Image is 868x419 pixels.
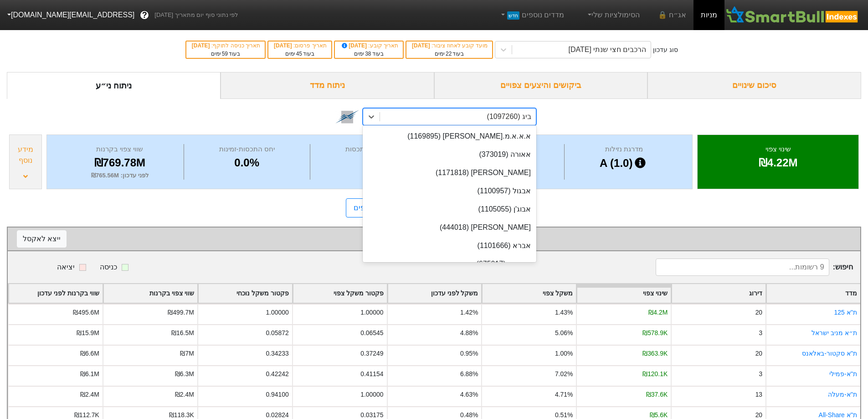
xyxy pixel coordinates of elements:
[388,284,482,303] div: Toggle SortBy
[487,111,531,122] div: ביג (1097260)
[192,42,211,49] span: [DATE]
[58,144,181,155] div: שווי צפוי בקרנות
[363,237,536,255] div: אברא (1101666)
[80,349,99,358] div: ₪6.6M
[339,41,398,50] div: תאריך קובע :
[446,51,452,57] span: 22
[759,328,762,338] div: 3
[460,369,478,379] div: 6.88%
[642,369,668,379] div: ₪120.1K
[168,308,194,317] div: ₪499.7M
[672,284,765,303] div: Toggle SortBy
[80,390,99,399] div: ₪2.4M
[812,329,857,336] a: ת״א מניב ישראל
[819,411,857,419] a: ת''א All-Share
[360,390,383,399] div: 1.00000
[186,144,308,155] div: יחס התכסות-זמינות
[567,144,681,155] div: מדרגת נזילות
[339,50,398,58] div: בעוד ימים
[360,308,383,317] div: 1.00000
[198,284,292,303] div: Toggle SortBy
[755,390,762,399] div: 13
[363,182,536,200] div: אבגול (1100957)
[567,155,681,172] div: A (1.0)
[191,50,260,58] div: בעוד ימים
[363,127,536,145] div: א.א.א.מ.[PERSON_NAME] (1169895)
[555,308,573,317] div: 1.43%
[363,255,536,273] div: אברבוך (675017)
[180,349,194,358] div: ₪7M
[642,349,668,358] div: ₪363.9K
[175,369,194,379] div: ₪6.3M
[335,105,359,129] img: tase link
[293,284,387,303] div: Toggle SortBy
[495,6,568,24] a: מדדים נוספיםחדש
[647,72,861,99] div: סיכום שינויים
[642,328,668,338] div: ₪578.9K
[266,349,288,358] div: 0.34233
[577,284,671,303] div: Toggle SortBy
[656,259,853,276] span: חיפוש :
[340,42,369,49] span: [DATE]
[507,11,519,20] span: חדש
[266,328,288,338] div: 0.05872
[724,6,861,24] img: SmartBull
[411,41,488,50] div: מועד קובע לאחוז ציבור :
[555,328,573,338] div: 5.06%
[313,144,430,155] div: מספר ימי התכסות
[9,284,103,303] div: Toggle SortBy
[648,308,668,317] div: ₪4.2M
[191,41,260,50] div: תאריך כניסה לתוקף :
[834,309,857,316] a: ת''א 125
[802,350,857,357] a: ת''א סקטור-באלאנס
[646,390,668,399] div: ₪37.6K
[296,51,302,57] span: 45
[58,171,181,180] div: לפני עדכון : ₪765.56M
[17,230,67,248] button: ייצא לאקסל
[58,155,181,171] div: ₪769.78M
[313,155,430,171] div: 0.2
[171,328,194,338] div: ₪16.5M
[266,369,288,379] div: 0.42242
[653,45,678,55] div: סוג עדכון
[360,328,383,338] div: 0.06545
[412,42,431,49] span: [DATE]
[266,390,288,399] div: 0.94100
[80,369,99,379] div: ₪6.1M
[363,164,536,182] div: [PERSON_NAME] (1171818)
[569,44,647,55] div: הרכבים חצי שנתי [DATE]
[175,390,194,399] div: ₪2.4M
[186,155,308,171] div: 0.0%
[709,155,847,171] div: ₪4.22M
[482,284,576,303] div: Toggle SortBy
[759,369,762,379] div: 3
[7,72,221,99] div: ניתוח ני״ע
[460,308,478,317] div: 1.42%
[77,328,99,338] div: ₪15.9M
[365,51,371,57] span: 38
[755,308,762,317] div: 20
[582,6,643,24] a: הסימולציות שלי
[460,349,478,358] div: 0.95%
[57,262,75,273] div: יציאה
[103,284,197,303] div: Toggle SortBy
[755,349,762,358] div: 20
[73,308,99,317] div: ₪495.6M
[460,390,478,399] div: 4.63%
[709,144,847,155] div: שינוי צפוי
[555,369,573,379] div: 7.02%
[221,72,434,99] div: ניתוח מדד
[828,391,857,398] a: ת''א-מעלה
[273,41,327,50] div: תאריך פרסום :
[363,200,536,218] div: אבוג'ן (1105055)
[266,308,288,317] div: 1.00000
[360,349,383,358] div: 0.37249
[222,51,228,57] span: 59
[829,370,857,378] a: ת''א-פמילי
[766,284,860,303] div: Toggle SortBy
[346,198,444,217] a: תנאי כניסה למדדים נוספים
[142,9,147,21] span: ?
[360,369,383,379] div: 0.41154
[434,72,648,99] div: ביקושים והיצעים צפויים
[363,218,536,237] div: [PERSON_NAME] (444018)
